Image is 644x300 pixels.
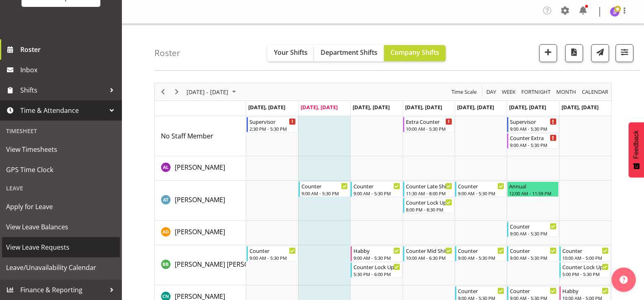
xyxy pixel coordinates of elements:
[249,117,296,125] div: Supervisor
[299,181,350,197] div: Alex-Micheal Taniwha"s event - Counter Begin From Tuesday, September 9, 2025 at 9:00:00 AM GMT+12...
[562,246,609,255] div: Counter
[485,87,498,97] button: Timeline Day
[510,246,556,255] div: Counter
[185,87,240,97] button: September 08 - 14, 2025
[175,259,277,269] a: [PERSON_NAME] [PERSON_NAME]
[2,196,120,217] a: Apply for Leave
[403,246,454,261] div: Beena Beena"s event - Counter Mid Shift Begin From Thursday, September 11, 2025 at 10:00:00 AM GM...
[6,261,116,274] span: Leave/Unavailability Calendar
[406,182,452,190] div: Counter Late Shift
[406,125,452,132] div: 10:00 AM - 5:30 PM
[353,104,390,111] span: [DATE], [DATE]
[186,87,229,97] span: [DATE] - [DATE]
[321,48,377,57] span: Department Shifts
[156,83,170,100] div: Previous
[155,116,246,156] td: No Staff Member resource
[509,182,556,190] div: Annual
[6,164,116,176] span: GPS Time Clock
[2,139,120,160] a: View Timesheets
[406,117,452,125] div: Extra Counter
[562,287,609,295] div: Habby
[161,132,213,140] span: No Staff Member
[2,160,120,180] a: GPS Time Clock
[510,222,556,230] div: Counter
[353,263,400,271] div: Counter Lock Up
[629,122,644,177] button: Feedback - Show survey
[20,43,118,56] span: Roster
[161,131,213,141] a: No Staff Member
[620,276,628,284] img: help-xxl-2.png
[559,246,611,261] div: Beena Beena"s event - Counter Begin From Sunday, September 14, 2025 at 10:00:00 AM GMT+12:00 Ends...
[520,87,551,97] span: Fortnight
[6,201,116,213] span: Apply for Leave
[247,117,298,132] div: No Staff Member"s event - Supervisor Begin From Monday, September 8, 2025 at 2:30:00 PM GMT+12:00...
[353,182,400,190] div: Counter
[562,255,609,261] div: 10:00 AM - 5:00 PM
[249,255,296,261] div: 9:00 AM - 5:30 PM
[405,104,442,111] span: [DATE], [DATE]
[2,217,120,237] a: View Leave Balances
[510,117,556,125] div: Supervisor
[539,44,557,62] button: Add a new shift
[509,190,556,196] div: 12:00 AM - 11:59 PM
[158,87,169,97] button: Previous
[248,104,285,111] span: [DATE], [DATE]
[314,45,384,61] button: Department Shifts
[301,182,348,190] div: Counter
[175,195,225,204] span: [PERSON_NAME]
[301,104,338,111] span: [DATE], [DATE]
[175,227,225,236] span: [PERSON_NAME]
[559,262,611,278] div: Beena Beena"s event - Counter Lock Up Begin From Sunday, September 14, 2025 at 5:00:00 PM GMT+12:...
[616,44,633,62] button: Filter Shifts
[6,241,116,253] span: View Leave Requests
[562,104,598,111] span: [DATE], [DATE]
[510,287,556,295] div: Counter
[175,227,225,237] a: [PERSON_NAME]
[507,222,558,237] div: Amelia Denz"s event - Counter Begin From Saturday, September 13, 2025 at 9:00:00 AM GMT+12:00 End...
[249,125,296,132] div: 2:30 PM - 5:30 PM
[458,182,504,190] div: Counter
[501,87,517,97] button: Timeline Week
[155,156,246,181] td: Abigail Lane resource
[581,87,609,97] span: calendar
[507,246,558,261] div: Beena Beena"s event - Counter Begin From Saturday, September 13, 2025 at 9:00:00 AM GMT+12:00 End...
[458,255,504,261] div: 9:00 AM - 5:30 PM
[351,262,402,278] div: Beena Beena"s event - Counter Lock Up Begin From Wednesday, September 10, 2025 at 5:30:00 PM GMT+...
[175,162,225,172] a: [PERSON_NAME]
[249,246,296,255] div: Counter
[390,48,439,57] span: Company Shifts
[455,181,506,197] div: Alex-Micheal Taniwha"s event - Counter Begin From Friday, September 12, 2025 at 9:00:00 AM GMT+12...
[170,83,184,100] div: Next
[458,190,504,196] div: 9:00 AM - 5:30 PM
[520,87,552,97] button: Fortnight
[353,271,400,277] div: 5:30 PM - 6:00 PM
[155,181,246,221] td: Alex-Micheal Taniwha resource
[565,44,583,62] button: Download a PDF of the roster according to the set date range.
[247,246,298,261] div: Beena Beena"s event - Counter Begin From Monday, September 8, 2025 at 9:00:00 AM GMT+12:00 Ends A...
[450,87,478,97] button: Time Scale
[509,104,546,111] span: [DATE], [DATE]
[486,87,497,97] span: Day
[507,117,558,132] div: No Staff Member"s event - Supervisor Begin From Saturday, September 13, 2025 at 9:00:00 AM GMT+12...
[351,246,402,261] div: Beena Beena"s event - Habby Begin From Wednesday, September 10, 2025 at 9:00:00 AM GMT+12:00 Ends...
[555,87,577,97] span: Month
[510,134,556,142] div: Counter Extra
[510,230,556,237] div: 9:00 AM - 5:30 PM
[457,104,494,111] span: [DATE], [DATE]
[562,263,609,271] div: Counter Lock Up
[507,181,558,197] div: Alex-Micheal Taniwha"s event - Annual Begin From Saturday, September 13, 2025 at 12:00:00 AM GMT+...
[510,142,556,148] div: 9:00 AM - 5:30 PM
[458,287,504,295] div: Counter
[155,221,246,245] td: Amelia Denz resource
[2,257,120,278] a: Leave/Unavailability Calendar
[384,45,446,61] button: Company Shifts
[501,87,516,97] span: Week
[555,87,578,97] button: Timeline Month
[510,125,556,132] div: 9:00 AM - 5:30 PM
[581,87,610,97] button: Month
[610,7,620,17] img: janelle-jonkers702.jpg
[20,284,106,296] span: Finance & Reporting
[301,190,348,196] div: 9:00 AM - 5:30 PM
